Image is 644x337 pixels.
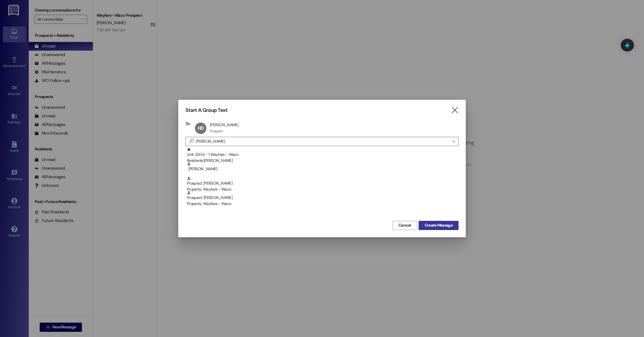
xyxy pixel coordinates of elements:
[419,221,459,230] button: Create Message
[451,107,459,113] i: 
[392,221,417,230] button: Cancel
[185,176,459,191] div: Prospect: [PERSON_NAME]Property: Wayfare - Waco
[452,139,455,144] i: 
[398,222,411,228] span: Cancel
[196,137,449,145] input: Search for any contact or apartment
[187,186,459,192] div: Property: Wayfare - Waco
[187,162,459,172] div: : [PERSON_NAME]
[187,148,459,164] div: Unit: 2504 - 1 Wayfare - Waco
[187,138,196,144] i: 
[187,191,459,207] div: Prospect: [PERSON_NAME]
[185,121,191,126] h3: To:
[187,158,459,164] div: Residents: [PERSON_NAME]
[187,176,459,193] div: Prospect: [PERSON_NAME]
[198,125,204,131] span: HD
[210,129,223,133] div: Prospect
[185,191,459,205] div: Prospect: [PERSON_NAME]Property: Wayfare - Waco
[187,201,459,207] div: Property: Wayfare - Waco
[425,222,453,228] span: Create Message
[210,122,239,127] div: [PERSON_NAME]
[185,148,459,162] div: Unit: 2504 - 1 Wayfare - WacoResidents:[PERSON_NAME]
[185,107,227,114] h3: Start A Group Text
[449,137,458,146] button: Clear text
[185,162,459,176] div: : [PERSON_NAME]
